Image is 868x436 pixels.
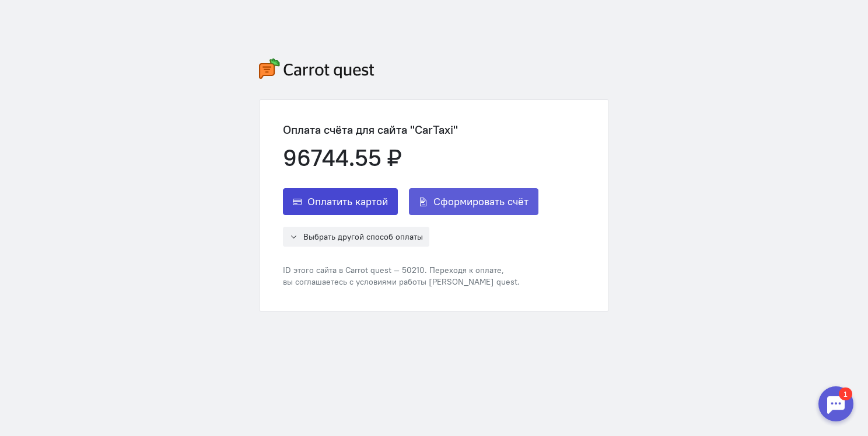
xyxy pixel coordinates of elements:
div: 96744.55 ₽ [283,145,538,171]
span: Выбрать другой способ оплаты [303,231,423,242]
span: Сформировать счёт [433,195,528,209]
img: carrot-quest-logo.svg [259,58,374,79]
button: Оплатить картой [283,188,398,215]
span: Оплатить картой [307,195,388,209]
div: 1 [26,7,40,20]
button: Выбрать другой способ оплаты [283,227,429,247]
div: Оплата счёта для сайта "CarTaxi" [283,123,538,136]
button: Сформировать счёт [409,188,538,215]
div: ID этого сайта в Carrot quest — 50210. Переходя к оплате, вы соглашаетесь с условиями работы [PER... [283,264,538,288]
